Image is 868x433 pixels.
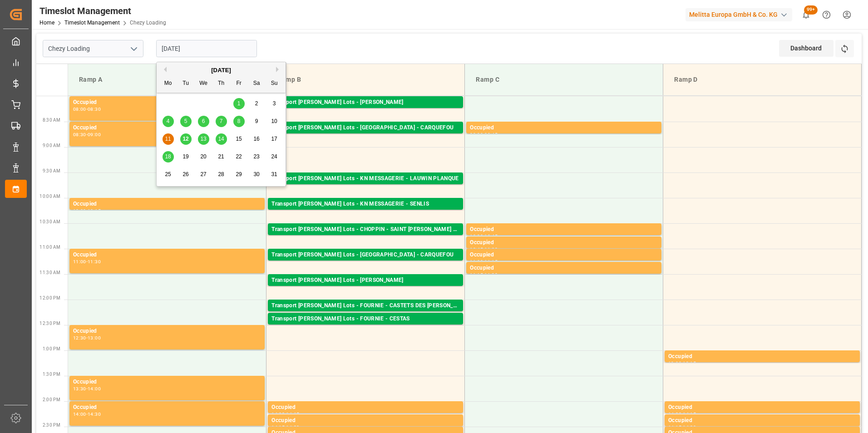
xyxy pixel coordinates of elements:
div: Transport [PERSON_NAME] Lots - [PERSON_NAME] [271,98,459,107]
div: Choose Tuesday, August 12th, 2025 [180,133,192,145]
div: Mo [163,78,174,89]
div: 14:15 [668,425,681,429]
div: 14:00 [73,412,86,416]
span: 31 [271,171,277,177]
div: 14:00 [668,412,681,416]
span: 5 [184,118,187,124]
div: Choose Monday, August 4th, 2025 [163,116,174,127]
div: Transport [PERSON_NAME] Lots - FOURNIE - CASTETS DES [PERSON_NAME] [271,301,459,310]
div: 08:45 [484,133,498,137]
div: 11:15 [484,260,498,264]
span: 24 [271,153,277,160]
div: Transport [PERSON_NAME] Lots - [GEOGRAPHIC_DATA] - CARQUEFOU [271,251,459,260]
div: Choose Thursday, August 28th, 2025 [216,169,227,180]
span: 10:30 AM [39,219,60,224]
div: 14:00 [271,412,285,416]
div: Occupied [668,416,856,425]
div: - [86,387,88,391]
div: 11:00 [484,247,498,251]
div: Pallets: 16,TU: 448,City: CARQUEFOU,Arrival: [DATE] 00:00:00 [271,285,459,293]
span: 9 [255,118,258,124]
span: 1 [237,100,241,107]
div: Choose Saturday, August 30th, 2025 [251,169,262,180]
div: Pallets: 2,TU: 101,City: [GEOGRAPHIC_DATA],Arrival: [DATE] 00:00:00 [271,107,459,115]
div: Pallets: 3,TU: 56,City: CASTETS DES [PERSON_NAME],Arrival: [DATE] 00:00:00 [271,310,459,318]
div: Occupied [73,251,261,260]
div: Occupied [73,98,261,107]
div: 08:30 [88,107,101,111]
div: - [681,425,683,429]
div: Occupied [470,251,658,260]
span: 11 [165,136,171,142]
button: Melitta Europa GmbH & Co. KG [686,6,796,23]
div: Occupied [470,123,658,133]
div: Choose Tuesday, August 19th, 2025 [180,151,192,162]
button: open menu [127,42,140,56]
div: Occupied [73,123,261,133]
span: 1:00 PM [43,346,60,351]
div: Transport [PERSON_NAME] Lots - KN MESSAGERIE - LAUWIN PLANQUE [271,174,459,183]
div: 13:30 [73,387,86,391]
div: 14:30 [88,412,101,416]
div: - [285,425,286,429]
span: 12 [182,136,188,142]
div: Choose Tuesday, August 5th, 2025 [180,116,192,127]
div: Choose Thursday, August 14th, 2025 [216,133,227,145]
span: 99+ [804,5,818,15]
div: Choose Friday, August 29th, 2025 [233,169,245,180]
div: 13:00 [88,336,101,340]
div: Timeslot Management [39,4,166,18]
button: Next Month [276,67,281,72]
div: Th [216,78,227,89]
div: Choose Saturday, August 2nd, 2025 [251,98,262,109]
div: - [483,260,484,264]
div: Choose Wednesday, August 13th, 2025 [198,133,209,145]
div: Pallets: 1,TU: 242,City: [GEOGRAPHIC_DATA],Arrival: [DATE] 00:00:00 [271,324,459,331]
div: 11:30 [484,273,498,277]
div: Choose Sunday, August 17th, 2025 [269,133,280,145]
div: Choose Friday, August 22nd, 2025 [233,151,245,162]
div: 11:00 [73,260,86,264]
span: 9:30 AM [43,168,60,173]
div: - [86,133,88,137]
div: Pallets: 12,TU: 1014,City: CARQUEFOU,Arrival: [DATE] 00:00:00 [271,133,459,140]
div: Occupied [271,403,459,412]
span: 3 [273,100,276,107]
span: 9:00 AM [43,143,60,148]
span: 11:00 AM [39,245,60,250]
div: 14:00 [88,387,101,391]
div: 11:00 [470,260,483,264]
div: Sa [251,78,262,89]
div: 11:30 [88,260,101,264]
div: Choose Monday, August 11th, 2025 [163,133,174,145]
div: Transport [PERSON_NAME] Lots - FOURNIE - CESTAS [271,315,459,324]
div: Choose Monday, August 18th, 2025 [163,151,174,162]
span: 1:30 PM [43,372,60,377]
div: Choose Friday, August 1st, 2025 [233,98,245,109]
span: 30 [253,171,259,177]
span: 4 [167,118,170,124]
a: Timeslot Management [64,20,120,26]
div: - [483,234,484,238]
div: 13:00 [668,361,681,365]
span: 27 [200,171,206,177]
span: 26 [182,171,188,177]
span: 16 [253,136,259,142]
span: 11:30 AM [39,270,60,275]
span: 12:00 PM [39,295,60,300]
div: Choose Sunday, August 10th, 2025 [269,116,280,127]
div: 08:00 [73,107,86,111]
div: Occupied [668,403,856,412]
div: Occupied [73,403,261,412]
div: 14:30 [286,425,299,429]
div: [DATE] [157,66,286,75]
button: Help Center [816,5,837,25]
button: Previous Month [161,67,167,72]
div: Choose Wednesday, August 6th, 2025 [198,116,209,127]
span: 22 [236,153,242,160]
div: 10:15 [88,209,101,213]
div: Choose Saturday, August 16th, 2025 [251,133,262,145]
div: 09:00 [88,133,101,137]
div: Choose Friday, August 15th, 2025 [233,133,245,145]
div: 14:30 [683,425,696,429]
